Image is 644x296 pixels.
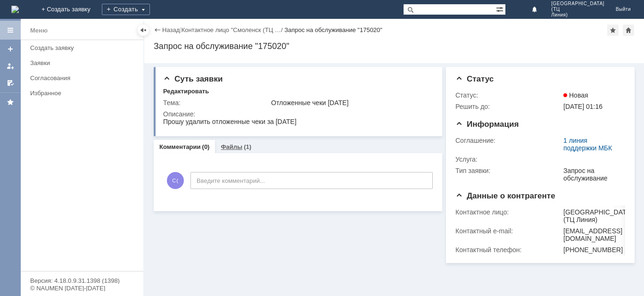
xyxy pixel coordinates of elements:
[26,41,141,55] a: Создать заявку
[30,59,138,66] div: Заявки
[163,110,432,118] div: Описание:
[271,99,430,107] div: Отложенные чеки [DATE]
[563,246,632,254] div: [PHONE_NUMBER]
[26,71,141,85] a: Согласования
[163,74,223,83] span: Суть заявки
[496,4,505,13] span: Расширенный поиск
[11,6,19,13] a: Перейти на домашнюю страницу
[167,172,184,189] span: С(
[30,74,138,82] div: Согласования
[607,25,619,36] div: Добавить в избранное
[284,26,382,33] div: Запрос на обслуживание "175020"
[30,90,127,97] div: Избранное
[30,44,138,51] div: Создать заявку
[455,227,561,235] div: Контактный e-mail:
[563,103,603,110] span: [DATE] 01:16
[455,91,561,99] div: Статус:
[202,143,210,150] div: (0)
[180,26,181,33] div: |
[623,25,634,36] div: Сделать домашней страницей
[563,91,588,99] span: Новая
[26,56,141,70] a: Заявки
[11,6,19,13] img: logo
[455,208,561,216] div: Контактное лицо:
[154,41,635,51] div: Запрос на обслуживание "175020"
[163,99,269,107] div: Тема:
[563,227,632,242] div: [EMAIL_ADDRESS][DOMAIN_NAME]
[455,167,561,174] div: Тип заявки:
[455,156,561,163] div: Услуга:
[244,143,251,150] div: (1)
[163,88,209,95] div: Редактировать
[3,41,18,57] a: Создать заявку
[551,1,604,7] span: [GEOGRAPHIC_DATA]
[221,143,242,150] a: Файлы
[551,7,604,12] span: (ТЦ
[563,167,621,182] div: Запрос на обслуживание
[162,26,180,33] a: Назад
[455,137,561,144] div: Соглашение:
[455,246,561,254] div: Контактный телефон:
[159,143,201,150] a: Комментарии
[551,12,604,18] span: Линия)
[102,4,150,15] div: Создать
[3,75,18,90] a: Мои согласования
[30,278,134,284] div: Версия: 4.18.0.9.31.1398 (1398)
[138,25,149,36] div: Скрыть меню
[455,74,494,83] span: Статус
[455,103,561,110] div: Решить до:
[455,191,555,200] span: Данные о контрагенте
[563,208,632,223] div: [GEOGRAPHIC_DATA] (ТЦ Линия)
[563,137,612,152] a: 1 линия поддержки МБК
[182,26,284,33] div: /
[182,26,281,33] a: Контактное лицо "Смоленск (ТЦ …
[3,58,18,74] a: Мои заявки
[30,25,48,36] div: Меню
[30,285,134,291] div: © NAUMEN [DATE]-[DATE]
[455,120,519,129] span: Информация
